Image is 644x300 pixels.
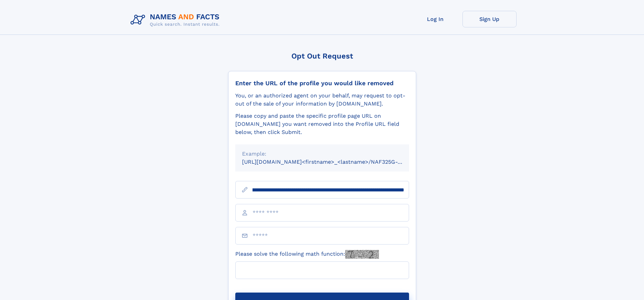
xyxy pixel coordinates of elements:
[462,11,517,27] a: Sign Up
[408,11,462,27] a: Log In
[235,79,409,87] div: Enter the URL of the profile you would like removed
[235,92,409,108] div: You, or an authorized agent on your behalf, may request to opt-out of the sale of your informatio...
[235,250,379,259] label: Please solve the following math function:
[242,159,422,165] small: [URL][DOMAIN_NAME]<firstname>_<lastname>/NAF325G-xxxxxxxx
[242,150,402,158] div: Example:
[228,52,416,60] div: Opt Out Request
[235,112,409,136] div: Please copy and paste the specific profile page URL on [DOMAIN_NAME] you want removed into the Pr...
[128,11,225,29] img: Logo Names and Facts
